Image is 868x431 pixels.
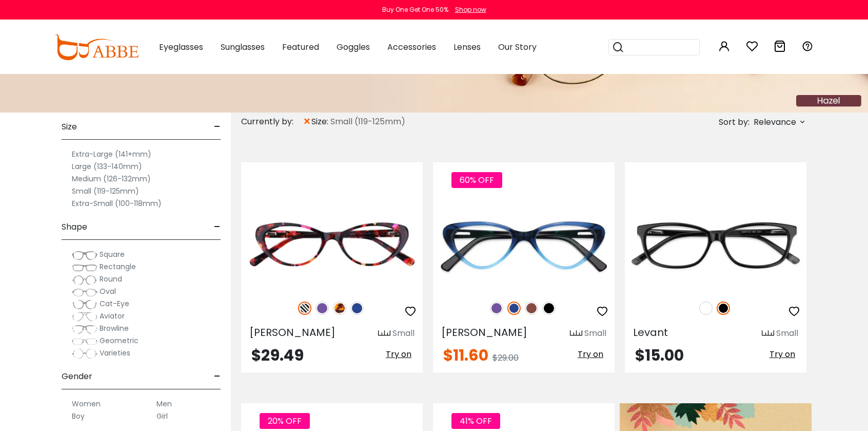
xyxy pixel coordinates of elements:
[699,302,713,315] img: White
[100,274,122,284] span: Round
[350,302,364,315] img: Blue
[100,348,130,358] span: Varieties
[578,348,603,360] span: Try on
[443,344,488,366] span: $11.60
[100,286,116,296] span: Oval
[62,364,92,389] span: Gender
[776,327,798,340] div: Small
[72,299,97,310] img: Cat-Eye.png
[453,41,481,53] span: Lenses
[383,348,415,361] button: Try on
[72,173,151,185] label: Medium (126-132mm)
[241,113,303,131] div: Currently by:
[156,410,168,422] label: Girl
[766,348,798,361] button: Try on
[433,199,615,290] img: Blue Hannah - Acetate ,Universal Bridge Fit
[450,5,486,14] a: Shop now
[451,172,502,188] span: 60% OFF
[633,325,668,340] span: Levant
[490,302,503,315] img: Purple
[451,413,500,429] span: 41% OFF
[214,364,221,389] span: -
[762,330,774,338] img: size ruler
[100,311,125,321] span: Aviator
[260,413,310,429] span: 20% OFF
[392,327,415,340] div: Small
[72,263,97,273] img: Rectangle.png
[575,348,606,361] button: Try on
[333,302,346,315] img: Leopard
[72,185,139,197] label: Small (119-125mm)
[72,336,97,347] img: Geometric.png
[241,199,423,290] img: Pattern Elena - Acetate ,Universal Bridge Fit
[584,327,606,340] div: Small
[214,215,221,239] span: -
[249,325,336,340] span: [PERSON_NAME]
[72,148,151,160] label: Extra-Large (141+mm)
[315,302,329,315] img: Purple
[754,113,796,132] span: Relevance
[72,197,162,210] label: Extra-Small (100-118mm)
[717,302,730,315] img: Black
[72,312,97,322] img: Aviator.png
[72,348,97,359] img: Varieties.png
[159,41,203,53] span: Eyeglasses
[542,302,556,315] img: Black
[72,324,97,334] img: Browline.png
[719,116,749,128] span: Sort by:
[387,41,436,53] span: Accessories
[492,352,519,364] span: $29.00
[386,348,411,360] span: Try on
[72,398,101,410] label: Women
[100,298,129,309] span: Cat-Eye
[100,261,136,272] span: Rectangle
[100,335,139,346] span: Geometric
[72,275,97,285] img: Round.png
[507,302,521,315] img: Blue
[570,330,582,338] img: size ruler
[72,410,85,422] label: Boy
[330,116,405,128] span: Small (119-125mm)
[221,41,265,53] span: Sunglasses
[62,215,87,239] span: Shape
[100,323,129,333] span: Browline
[251,344,304,366] span: $29.49
[72,250,97,260] img: Square.png
[156,398,172,410] label: Men
[100,249,125,259] span: Square
[625,199,806,290] img: Black Levant - Acetate ,Universal Bridge Fit
[441,325,527,340] span: [PERSON_NAME]
[498,41,537,53] span: Our Story
[282,41,319,53] span: Featured
[525,302,538,315] img: Brown
[72,287,97,297] img: Oval.png
[770,348,795,360] span: Try on
[298,302,311,315] img: Pattern
[303,113,311,131] span: ×
[378,330,390,338] img: size ruler
[337,41,370,53] span: Goggles
[54,34,139,60] img: abbeglasses.com
[382,5,448,14] div: Buy One Get One 50%
[214,115,221,139] span: -
[72,160,142,173] label: Large (133-140mm)
[635,344,684,366] span: $15.00
[311,116,330,128] span: size:
[62,115,77,139] span: Size
[455,5,486,14] div: Shop now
